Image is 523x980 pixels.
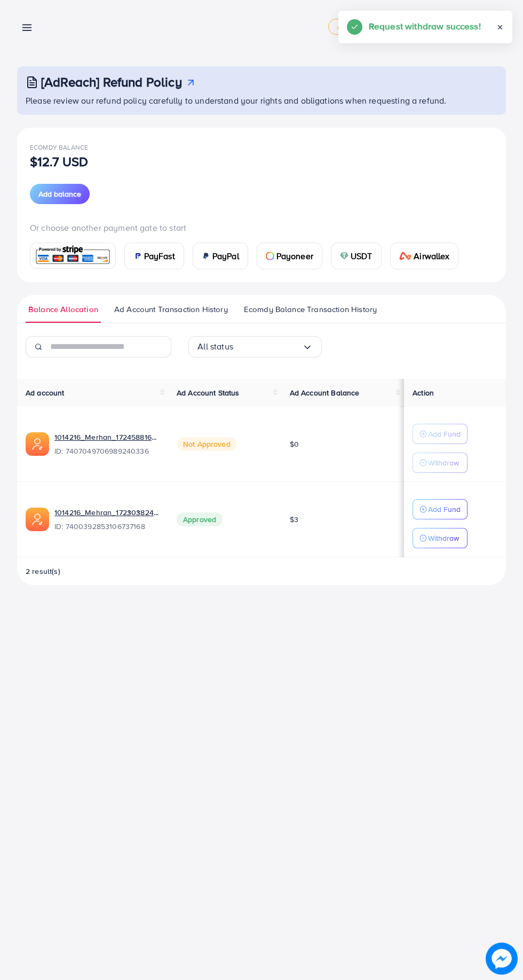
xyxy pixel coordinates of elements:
a: cardPayPal [193,243,248,269]
p: $12.7 USD [30,155,88,168]
p: Add Fund [428,427,461,440]
div: Search for option [188,336,322,357]
input: Search for option [233,338,302,355]
img: card [266,252,274,260]
a: cardUSDT [331,243,382,269]
h3: [AdReach] Refund Policy [41,74,182,90]
img: card [399,252,412,260]
span: PayPal [212,250,239,262]
button: Add Fund [413,499,467,519]
span: $3 [290,514,298,525]
button: Withdraw [413,453,467,473]
p: Withdraw [428,456,459,469]
p: Add Fund [428,503,461,516]
a: card [30,243,116,269]
span: ID: 7400392853106737168 [54,521,160,532]
a: 1014216_Merhan_1724588164299 [54,432,160,442]
span: Payoneer [276,250,313,262]
a: cardPayFast [124,243,184,269]
span: Ecomdy Balance Transaction History [244,304,377,315]
img: card [202,252,210,260]
span: All status [197,338,233,355]
span: Ad account [26,387,65,398]
p: Please review our refund policy carefully to understand your rights and obligations when requesti... [26,94,500,107]
span: Approved [177,512,223,526]
span: Add balance [38,189,81,199]
img: card [133,252,142,260]
span: 2 result(s) [26,566,60,577]
h5: Request withdraw success! [369,19,481,33]
img: card [34,244,112,267]
span: Airwallex [414,250,449,262]
span: $0 [290,439,299,449]
img: ic-ads-acc.e4c84228.svg [26,508,49,531]
img: card [340,252,348,260]
span: PayFast [144,250,175,262]
button: Withdraw [413,528,467,548]
span: Not Approved [177,437,237,451]
span: Ecomdy Balance [30,143,88,152]
span: metap_pakistan_001 [337,24,402,30]
span: Balance Allocation [28,304,98,315]
span: ID: 7407049706989240336 [54,446,160,456]
button: Add balance [30,184,90,204]
a: cardAirwallex [390,243,458,269]
a: cardPayoneer [257,243,322,269]
div: <span class='underline'>1014216_Mehran_1723038241071</span></br>7400392853106737168 [54,507,160,532]
a: metap_pakistan_001 [328,19,411,35]
p: Or choose another payment gate to start [30,221,493,234]
span: Ad Account Status [177,387,240,398]
span: Ad Account Balance [290,387,360,398]
span: USDT [351,250,373,262]
span: Ad Account Transaction History [114,304,228,315]
img: ic-ads-acc.e4c84228.svg [26,432,49,456]
p: Withdraw [428,532,459,545]
div: <span class='underline'>1014216_Merhan_1724588164299</span></br>7407049706989240336 [54,432,160,456]
button: Add Fund [413,424,467,444]
span: Action [413,387,434,398]
a: 1014216_Mehran_1723038241071 [54,507,160,518]
img: image [486,943,518,975]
